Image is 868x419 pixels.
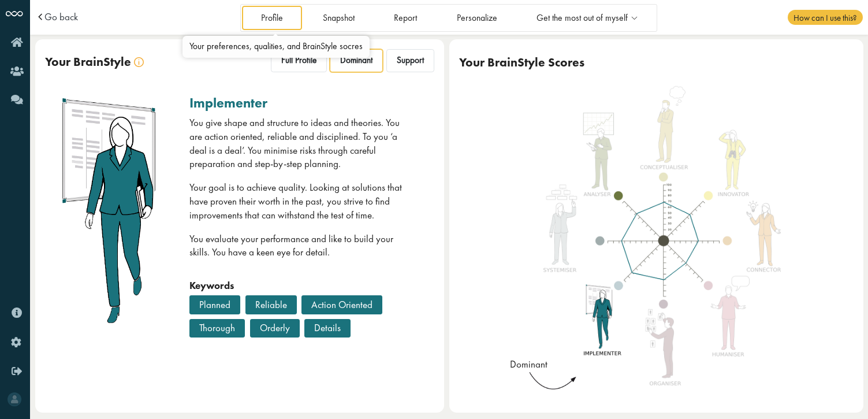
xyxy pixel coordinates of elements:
a: Go back [44,12,78,22]
a: Personalize [438,6,516,29]
p: Your goal is to achieve quality. Looking at solutions that have proven their worth in the past, y... [189,181,405,222]
a: Snapshot [304,6,373,29]
strong: Keywords [189,279,234,292]
div: Reliable [245,295,297,314]
span: How can I use this? [788,10,862,25]
div: implementer [189,95,267,111]
p: You give shape and structure to ideas and theories. You are action oriented, reliable and discipl... [189,116,405,171]
p: You evaluate your performance and like to build your skills. You have a keen eye for detail. [189,232,405,260]
div: Dominant [508,358,550,372]
a: Get the most out of myself [518,6,655,29]
a: Report [375,6,436,29]
div: Details [304,319,351,338]
img: implementer.png [59,95,160,326]
span: Your BrainStyle [45,54,131,69]
img: info.svg [134,57,144,67]
div: Action oriented [301,295,382,314]
img: implementer [533,85,795,396]
span: Full Profile [281,55,316,66]
div: Thorough [189,319,245,338]
span: Dominant [340,55,372,66]
div: Your BrainStyle Scores [459,55,584,70]
a: Profile [242,6,301,29]
span: Get the most out of myself [537,13,628,23]
div: Orderly [250,319,300,338]
div: Planned [189,295,240,314]
span: Support [397,55,424,66]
